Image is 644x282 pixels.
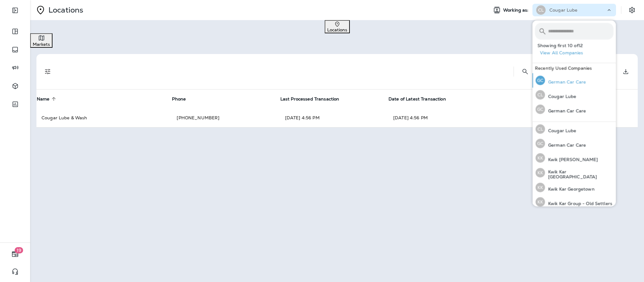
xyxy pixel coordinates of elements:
p: Cougar Lube [545,94,576,99]
div: GC [536,139,545,148]
span: Name [37,96,50,102]
button: KKKwik Kar Georgetown [532,180,616,195]
span: Last Processed Transaction [280,96,348,102]
button: Settings [626,4,638,16]
button: Markets [30,33,52,48]
div: CL [536,124,545,134]
span: Working as: [503,8,530,13]
div: KK [536,168,545,177]
span: 19 [15,247,23,253]
div: GC [536,105,545,114]
span: Last Processed Transaction [280,96,339,102]
div: KK [536,183,545,192]
button: KKKwik Kar Group - Old Settlers [532,195,616,209]
button: View All Companies [537,48,616,58]
button: Search Locations [519,65,531,78]
p: German Car Care [545,108,586,113]
button: Export as CSV [619,65,632,78]
span: Name [37,96,58,102]
p: Kwik Kar Georgetown [545,187,595,192]
button: Expand Sidebar [6,4,24,17]
span: Phone [172,96,194,102]
p: Cougar Lube [549,8,578,13]
button: KKKwik [PERSON_NAME] [532,151,616,165]
div: KK [536,153,545,163]
div: CL [536,5,546,15]
span: Date of Latest Transaction [388,96,454,102]
td: [PHONE_NUMBER] [172,108,280,127]
div: GC [536,76,545,85]
p: Kwik Kar Group - Old Settlers [545,201,612,206]
div: KK [536,197,545,207]
p: Locations [46,5,83,15]
span: Phone [172,96,186,102]
td: [DATE] 4:56 PM [280,108,388,127]
button: GCGerman Car Care [532,102,616,117]
button: GCGerman Car Care [532,136,616,151]
button: CLCougar Lube [532,122,616,136]
div: CL [536,90,545,100]
p: Kwik Kar [GEOGRAPHIC_DATA] [545,169,614,179]
td: [DATE] 4:56 PM [388,108,638,127]
button: CLCougar Lube [532,88,616,102]
p: German Car Care [545,143,586,148]
button: 19 [6,248,24,260]
td: Cougar Lube & Wash [36,108,172,127]
div: Recently Used Companies [532,63,616,73]
p: Kwik [PERSON_NAME] [545,157,598,162]
p: Cougar Lube [545,128,576,133]
button: GCGerman Car Care [532,73,616,88]
button: KKKwik Kar [GEOGRAPHIC_DATA] [532,165,616,180]
button: Locations [325,20,350,33]
p: German Car Care [545,79,586,84]
span: Date of Latest Transaction [388,96,446,102]
button: Filters [41,65,54,78]
p: Showing first 10 of 12 [537,43,616,48]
